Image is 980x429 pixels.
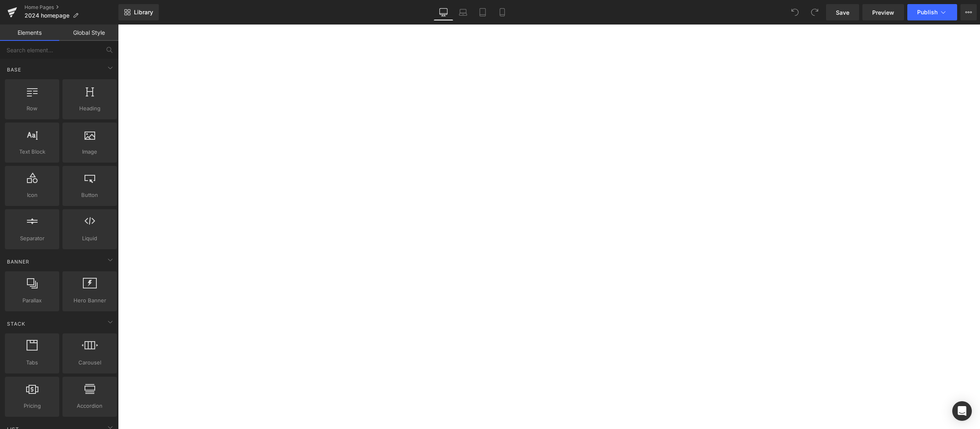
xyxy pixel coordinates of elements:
[787,4,803,20] button: Undo
[7,147,57,156] span: Text Block
[65,296,114,305] span: Hero Banner
[7,296,57,305] span: Parallax
[492,4,512,20] a: Mobile
[24,4,118,11] a: Home Pages
[836,8,849,17] span: Save
[7,402,57,410] span: Pricing
[65,358,114,367] span: Carousel
[65,147,114,156] span: Image
[59,25,118,41] a: Global Style
[862,4,904,20] a: Preview
[453,4,473,20] a: Laptop
[960,4,977,20] button: More
[6,66,22,74] span: Base
[65,191,114,199] span: Button
[952,401,972,421] div: Open Intercom Messenger
[6,320,26,328] span: Stack
[65,234,114,243] span: Liquid
[434,4,453,20] a: Desktop
[917,9,938,16] span: Publish
[24,12,69,19] span: 2024 homepage
[907,4,957,20] button: Publish
[7,191,57,199] span: Icon
[872,8,894,17] span: Preview
[65,402,114,410] span: Accordion
[7,104,57,113] span: Row
[118,4,159,20] a: New Library
[134,9,153,16] span: Library
[7,358,57,367] span: Tabs
[65,104,114,113] span: Heading
[6,258,30,266] span: Banner
[473,4,492,20] a: Tablet
[7,234,57,243] span: Separator
[806,4,823,20] button: Redo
